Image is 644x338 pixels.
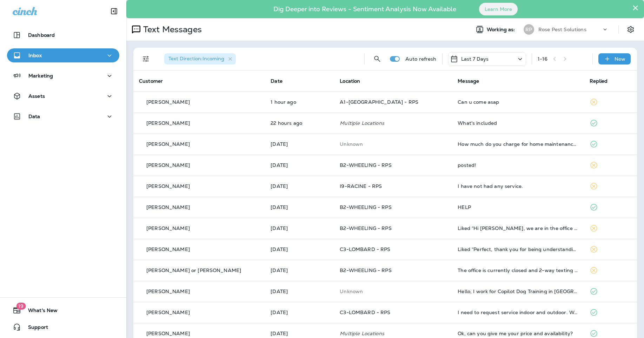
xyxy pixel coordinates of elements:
button: Filters [139,52,153,66]
p: Dashboard [28,32,55,38]
p: This customer does not have a last location and the phone number they messaged is not assigned to... [340,141,446,147]
p: Text Messages [140,24,202,35]
span: Working as: [487,27,517,33]
p: Sep 30, 2025 10:28 AM [271,120,328,126]
p: Dig Deeper into Reviews - Sentiment Analysis Now Available [253,8,477,10]
p: Sep 26, 2025 02:10 PM [271,246,328,252]
button: Dashboard [7,28,119,42]
p: [PERSON_NAME] [146,310,190,315]
p: Inbox [28,53,42,58]
button: Assets [7,89,119,103]
span: Message [458,78,479,84]
span: B2-WHEELING - RPS [340,225,391,231]
button: Inbox [7,48,119,62]
p: Oct 1, 2025 07:28 AM [271,99,328,105]
div: How much do you charge for home maintenance program ? [458,141,578,147]
p: Assets [28,93,45,99]
span: Location [340,78,360,84]
div: The office is currently closed and 2-way texting is unavailable, if this is an urgent matter plea... [458,268,578,273]
p: Multiple Locations [340,331,446,336]
p: [PERSON_NAME] [146,246,190,252]
button: 19What's New [7,303,119,317]
p: Sep 29, 2025 04:31 PM [271,141,328,147]
button: Collapse Sidebar [104,4,124,18]
span: I9-RACINE - RPS [340,183,382,189]
button: Learn More [479,3,518,15]
p: Sep 26, 2025 07:46 AM [271,268,328,273]
span: Support [21,324,48,333]
p: Sep 25, 2025 03:44 PM [271,289,328,294]
div: What's included [458,120,578,126]
button: Search Messages [370,52,384,66]
p: [PERSON_NAME] [146,225,190,231]
p: [PERSON_NAME] [146,204,190,210]
span: What's New [21,307,58,316]
p: Sep 25, 2025 11:48 AM [271,331,328,336]
div: Ok, can you give me your price and availability? [458,331,578,336]
p: [PERSON_NAME] or [PERSON_NAME] [146,268,241,273]
span: B2-WHEELING - RPS [340,267,391,273]
p: [PERSON_NAME] [146,331,190,336]
p: Marketing [28,73,53,79]
span: C3-LOMBARD - RPS [340,246,390,252]
span: C3-LOMBARD - RPS [340,309,390,316]
p: [PERSON_NAME] [146,99,190,105]
span: Text Direction : Incoming [168,55,224,62]
div: Text Direction:Incoming [164,53,236,65]
p: Rose Pest Solutions [538,27,586,32]
button: Data [7,109,119,123]
div: I have not had any service. [458,183,578,189]
p: Sep 29, 2025 07:10 AM [271,225,328,231]
div: 1 - 16 [538,56,548,62]
button: Close [632,2,639,13]
span: 19 [16,303,26,310]
p: Sep 25, 2025 02:53 PM [271,310,328,315]
p: [PERSON_NAME] [146,162,190,168]
div: Liked “Hi Jeremy, we are in the office from 7am-6pm, give us a call when you get the chance so we... [458,225,578,231]
span: B2-WHEELING - RPS [340,162,391,168]
span: Replied [590,78,608,84]
p: [PERSON_NAME] [146,141,190,147]
p: Auto refresh [405,56,437,62]
p: [PERSON_NAME] [146,289,190,294]
p: Sep 29, 2025 10:37 AM [271,183,328,189]
div: posted! [458,162,578,168]
span: Date [271,78,283,84]
button: Marketing [7,69,119,83]
button: Support [7,320,119,334]
p: Sep 29, 2025 07:45 AM [271,204,328,210]
div: I need to request service indoor and outdoor. We are a new customer, about 2 months into contract... [458,310,578,315]
span: A1-[GEOGRAPHIC_DATA] - RPS [340,99,418,105]
span: Customer [139,78,163,84]
div: RP [524,24,534,35]
p: New [615,56,625,62]
div: Hello, I work for Copilot Dog Training in Avondale and we are looking for someone to spray our fa... [458,289,578,294]
div: HELP [458,204,578,210]
p: [PERSON_NAME] [146,120,190,126]
button: Settings [624,23,637,36]
span: B2-WHEELING - RPS [340,204,391,210]
p: Last 7 Days [461,56,489,62]
p: This customer does not have a last location and the phone number they messaged is not assigned to... [340,289,446,294]
div: Liked “Perfect, thank you for being understanding! We have you scheduled and locked in for 10/1/2... [458,246,578,252]
p: Sep 29, 2025 11:25 AM [271,162,328,168]
p: [PERSON_NAME] [146,183,190,189]
div: Can u come asap [458,99,578,105]
p: Multiple Locations [340,120,446,126]
p: Data [28,114,40,119]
